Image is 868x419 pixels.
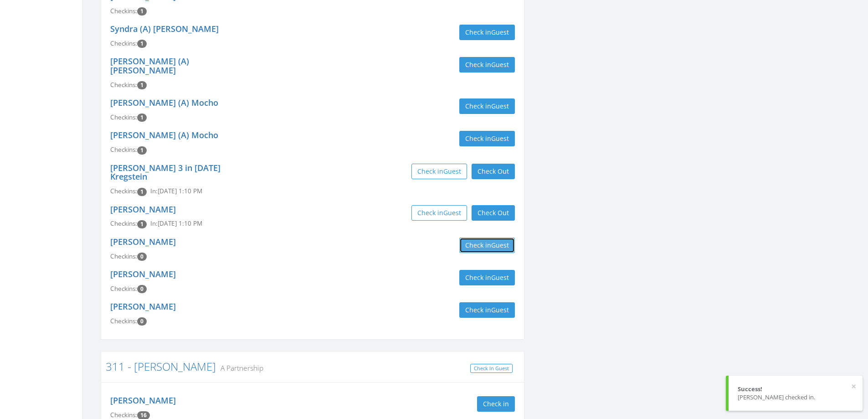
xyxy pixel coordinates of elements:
button: Check inGuest [459,238,515,253]
span: Checkin count [137,146,147,155]
span: Checkins: [110,81,137,89]
span: Checkins: [110,411,137,419]
button: Check Out [472,205,515,221]
span: Checkins: [110,219,137,228]
a: [PERSON_NAME] [110,204,176,215]
button: Check inGuest [411,164,467,179]
span: Checkin count [137,253,147,261]
span: Checkin count [137,317,147,326]
span: Guest [491,305,509,314]
button: Check in [477,396,515,412]
span: Checkin count [137,220,147,228]
span: Checkins: [110,285,137,293]
span: Checkins: [110,39,137,47]
span: Guest [443,208,461,217]
small: A Partnership [216,363,263,373]
span: In: [DATE] 1:10 PM [150,219,202,228]
span: Checkin count [137,7,147,16]
div: [PERSON_NAME] checked in. [738,393,853,402]
a: [PERSON_NAME] [110,395,176,406]
a: [PERSON_NAME] [110,236,176,247]
button: Check inGuest [411,205,467,221]
span: Guest [491,241,509,249]
div: Success! [738,385,853,393]
a: Check In Guest [470,364,513,373]
span: Checkins: [110,113,137,121]
span: Checkins: [110,317,137,325]
span: Guest [443,167,461,176]
span: In: [DATE] 1:10 PM [150,187,202,195]
span: Checkin count [137,188,147,196]
button: Check inGuest [459,270,515,285]
span: Checkins: [110,7,137,15]
a: [PERSON_NAME] (A) Mocho [110,129,218,140]
span: Checkin count [137,81,147,89]
span: Checkin count [137,285,147,293]
button: Check Out [472,164,515,179]
button: × [851,382,856,391]
span: Checkin count [137,114,147,122]
button: Check inGuest [459,302,515,318]
span: Guest [491,60,509,69]
span: Checkins: [110,145,137,154]
span: Checkin count [137,40,147,48]
span: Checkins: [110,252,137,260]
a: [PERSON_NAME] (A) Mocho [110,97,218,108]
a: [PERSON_NAME] [110,301,176,312]
a: [PERSON_NAME] [110,269,176,279]
button: Check inGuest [459,25,515,40]
span: Guest [491,102,509,110]
a: [PERSON_NAME] (A) [PERSON_NAME] [110,56,189,76]
button: Check inGuest [459,131,515,146]
span: Guest [491,134,509,143]
button: Check inGuest [459,57,515,72]
a: [PERSON_NAME] 3 in [DATE] Kregstein [110,162,221,182]
a: 311 - [PERSON_NAME] [106,359,216,374]
a: Syndra (A) [PERSON_NAME] [110,23,219,34]
span: Guest [491,28,509,36]
span: Checkins: [110,187,137,195]
span: Guest [491,273,509,282]
button: Check inGuest [459,98,515,114]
